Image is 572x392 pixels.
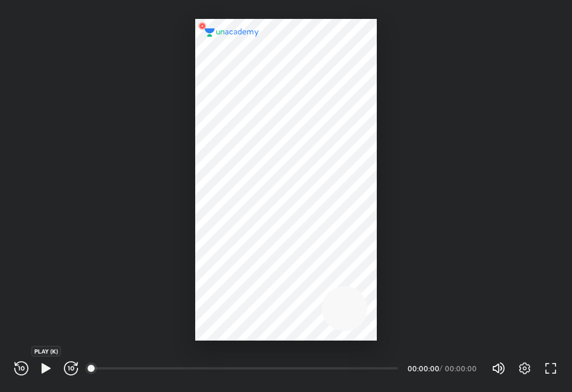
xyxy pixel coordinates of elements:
img: logo.2a7e12a2.svg [205,28,259,37]
div: PLAY (K) [31,346,61,357]
div: 00:00:00 [408,365,437,372]
div: 00:00:00 [445,365,477,372]
img: wMgqJGBwKWe8AAAAABJRU5ErkJggg== [195,19,209,33]
div: / [439,365,442,372]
